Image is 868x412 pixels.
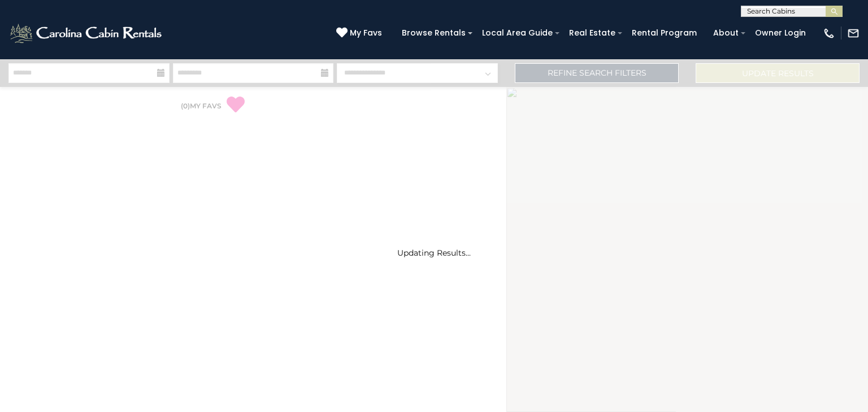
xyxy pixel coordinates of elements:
a: Owner Login [749,24,811,42]
a: Local Area Guide [476,24,558,42]
a: My Favs [336,27,385,40]
span: My Favs [350,27,382,39]
a: Real Estate [563,24,621,42]
img: mail-regular-white.png [847,27,860,40]
a: About [708,24,744,42]
img: White-1-2.png [8,22,165,45]
a: Browse Rentals [396,24,471,42]
img: phone-regular-white.png [823,27,835,40]
a: Rental Program [626,24,702,42]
